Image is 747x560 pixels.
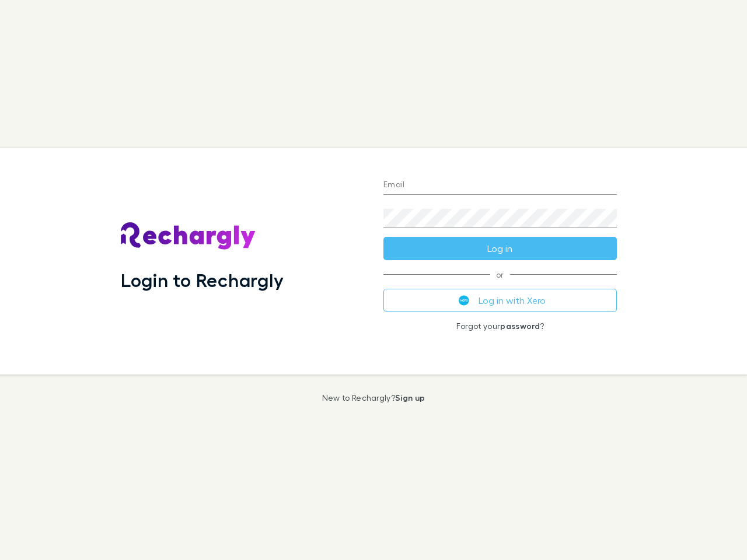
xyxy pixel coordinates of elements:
span: or [383,274,617,275]
img: Xero's logo [459,295,469,306]
a: password [500,321,540,331]
p: New to Rechargly? [322,393,425,402]
button: Log in with Xero [383,289,617,312]
button: Log in [383,237,617,260]
p: Forgot your ? [383,321,617,331]
h1: Login to Rechargly [121,269,284,291]
a: Sign up [395,393,425,402]
img: Rechargly's Logo [121,222,256,250]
